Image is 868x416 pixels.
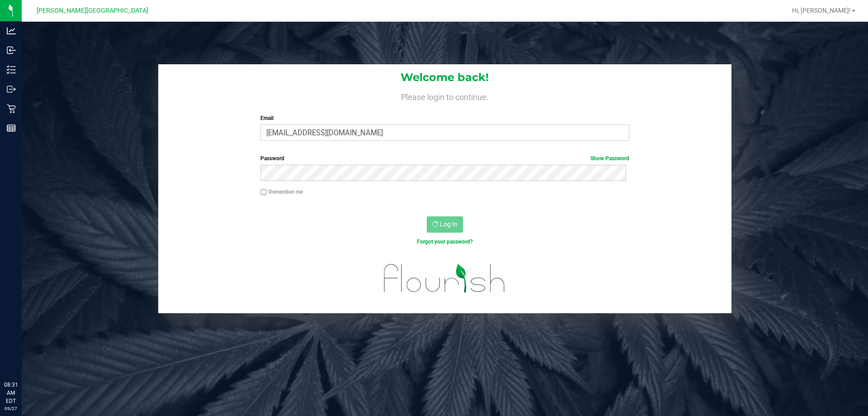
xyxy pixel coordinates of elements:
[7,85,16,94] inline-svg: Outbound
[417,239,473,245] a: Forgot your password?
[7,104,16,113] inline-svg: Retail
[260,155,284,162] span: Password
[37,7,148,14] span: [PERSON_NAME][GEOGRAPHIC_DATA]
[7,46,16,55] inline-svg: Inbound
[4,381,18,405] p: 08:31 AM EDT
[792,7,851,14] span: Hi, [PERSON_NAME]!
[260,188,303,196] label: Remember me
[7,65,16,74] inline-svg: Inventory
[427,216,463,233] button: Log In
[7,124,16,133] inline-svg: Reports
[4,405,18,412] p: 09/27
[158,72,731,83] h1: Welcome back!
[158,91,731,101] h4: Please login to continue.
[590,155,629,162] a: Show Password
[260,114,629,122] label: Email
[260,189,267,196] input: Remember me
[440,220,458,228] span: Log In
[7,26,16,35] inline-svg: Analytics
[373,255,516,301] img: flourish_logo.svg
